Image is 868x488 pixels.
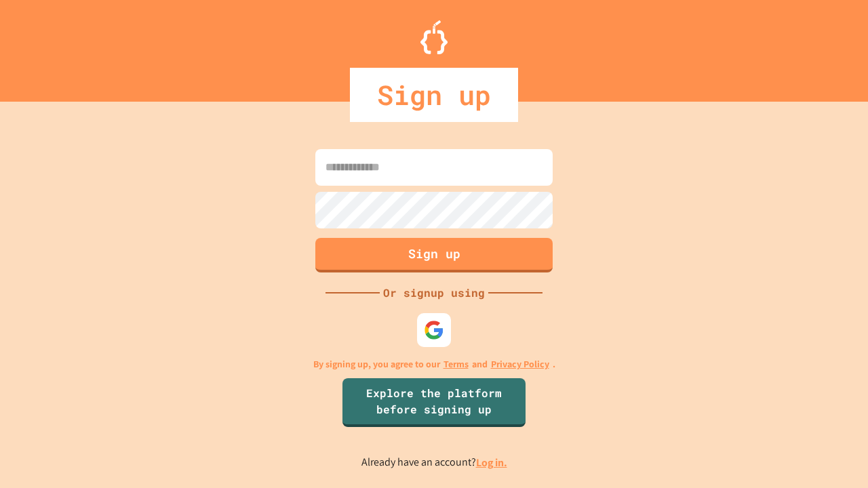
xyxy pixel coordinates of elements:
[361,454,507,471] p: Already have an account?
[313,357,555,371] p: By signing up, you agree to our and .
[350,68,518,122] div: Sign up
[476,455,507,470] a: Log in.
[420,20,448,54] img: Logo.svg
[443,357,469,371] a: Terms
[315,238,553,272] button: Sign up
[342,378,526,427] a: Explore the platform before signing up
[424,320,444,340] img: google-icon.svg
[380,285,488,301] div: Or signup using
[491,357,549,371] a: Privacy Policy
